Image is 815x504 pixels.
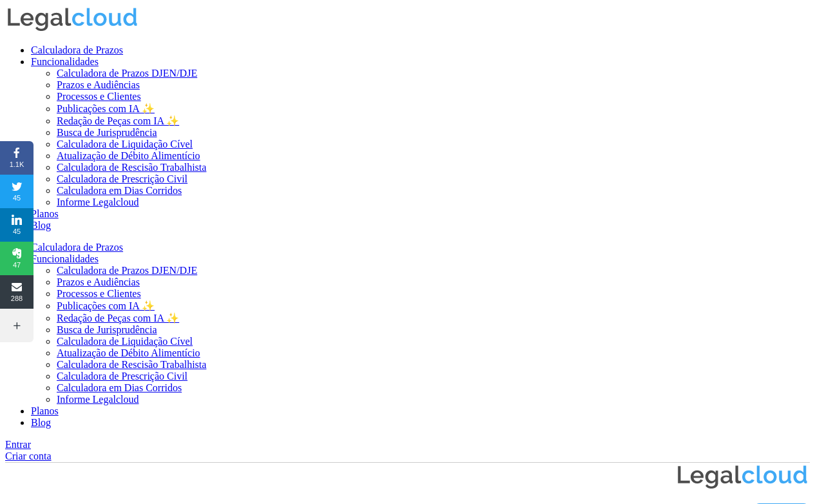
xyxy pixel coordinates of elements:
a: Blog [31,220,51,231]
a: Processos e Clientes [57,288,141,299]
a: Calculadora em Dias Corridos [57,382,182,393]
a: Planos [31,405,59,416]
a: Blog [31,417,51,428]
a: Publicações com IA ✨ [57,103,155,114]
a: Atualização de Débito Alimentício [57,150,200,161]
a: Calculadora de Prazos [31,242,123,253]
a: Processos e Clientes [57,91,141,102]
a: Prazos e Audiências [57,276,140,287]
a: Redação de Peças com IA ✨ [57,313,179,324]
a: Planos [31,208,59,219]
a: Prazos e Audiências [57,79,140,90]
a: Calculadora de Prescrição Civil [57,371,187,382]
a: Redação de Peças com IA ✨ [57,115,179,126]
a: Calculadora de Prazos DJEN/DJE [57,68,197,79]
a: Calculadora de Prazos [31,44,123,55]
a: Calculadora de Prescrição Civil [57,173,187,184]
a: Busca de Jurisprudência [57,127,157,138]
a: Calculadora de Liquidação Cível [57,139,193,150]
a: Informe Legalcloud [57,197,139,208]
a: Entrar [5,439,31,450]
a: Calculadora de Prazos DJEN/DJE [57,265,197,276]
img: Legalcloud Logo [5,5,140,34]
a: Logo da Legalcloud [5,25,140,36]
a: Atualização de Débito Alimentício [57,347,200,358]
a: Criar conta [5,451,52,461]
a: Calculadora de Rescisão Trabalhista [57,359,206,370]
img: Logo da Legalcloud [675,463,810,492]
a: Publicações com IA ✨ [57,300,155,311]
a: Calculadora de Rescisão Trabalhista [57,162,206,173]
a: Funcionalidades [31,253,99,264]
a: Calculadora em Dias Corridos [57,185,182,196]
a: Funcionalidades [31,56,99,67]
a: Busca de Jurisprudência [57,324,157,335]
a: Informe Legalcloud [57,394,139,405]
a: Calculadora de Liquidação Cível [57,336,193,347]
